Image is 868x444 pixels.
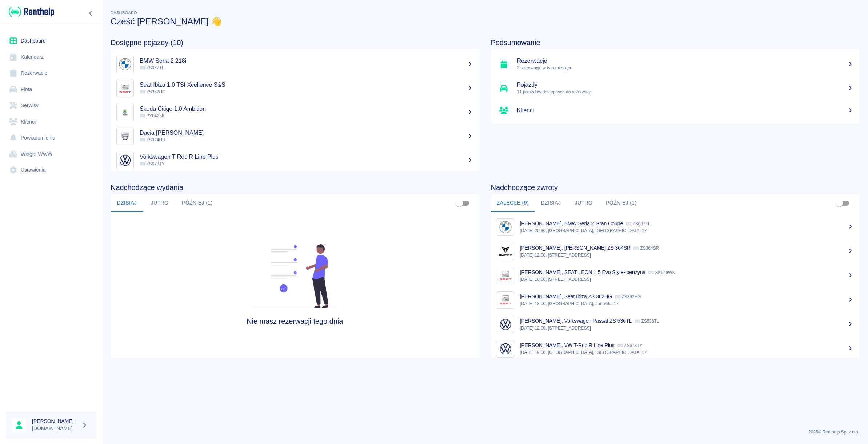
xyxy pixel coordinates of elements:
[140,161,165,166] span: ZS673TY
[517,89,854,95] p: 11 pojazdów dostępnych do rezerwacji
[520,325,854,331] p: [DATE] 12:00, [STREET_ADDRESS]
[157,317,433,326] h4: Nie masz rezerwacji tego dnia
[491,76,860,100] a: Pojazdy11 pojazdów dostępnych do rezerwacji
[491,215,860,239] a: Image[PERSON_NAME], BMW Seria 2 Gran Coupe ZS067TL[DATE] 20:30, [GEOGRAPHIC_DATA], [GEOGRAPHIC_DA...
[520,252,854,258] p: [DATE] 12:00, [STREET_ADDRESS]
[6,114,96,130] a: Klienci
[499,293,512,307] img: Image
[32,417,79,425] h6: [PERSON_NAME]
[140,137,165,142] span: ZS324UU
[6,146,96,162] a: Widget WWW
[491,336,860,361] a: Image[PERSON_NAME], VW T-Roc R Line Plus ZS673TY[DATE] 19:00, [GEOGRAPHIC_DATA], [GEOGRAPHIC_DATA...
[626,221,650,226] p: ZS067TL
[491,288,860,312] a: Image[PERSON_NAME], Seat Ibiza ZS 362HG ZS362HG[DATE] 13:00, [GEOGRAPHIC_DATA], Janosika 17
[520,276,854,283] p: [DATE] 10:00, [STREET_ADDRESS]
[535,194,567,212] button: Dzisiaj
[520,227,854,234] p: [DATE] 20:30, [GEOGRAPHIC_DATA], [GEOGRAPHIC_DATA] 17
[140,57,473,65] h5: BMW Seria 2 218i
[140,89,165,94] span: ZS362HG
[111,429,859,435] p: 2025 © Renthelp Sp. z o.o.
[140,113,164,118] span: PY04236
[491,52,860,76] a: Rezerwacje3 rezerwacje w tym miesiącu
[140,81,473,89] h5: Seat Ibiza 1.0 TSI Xcellence S&S
[491,312,860,336] a: Image[PERSON_NAME], Volkswagen Passat ZS 536TL ZS536TL[DATE] 12:00, [STREET_ADDRESS]
[6,162,96,178] a: Ustawienia
[633,246,659,251] p: ZS364SR
[111,194,143,212] button: Dzisiaj
[499,269,512,283] img: Image
[248,244,342,308] img: Fleet
[499,342,512,356] img: Image
[520,300,854,307] p: [DATE] 13:00, [GEOGRAPHIC_DATA], Janosika 17
[517,107,854,114] h5: Klienci
[567,194,600,212] button: Jutro
[491,100,860,121] a: Klienci
[32,425,79,432] p: [DOMAIN_NAME]
[118,57,132,71] img: Image
[85,8,96,18] button: Zwiń nawigację
[499,220,512,234] img: Image
[143,194,176,212] button: Jutro
[111,16,859,27] h3: Cześć [PERSON_NAME] 👋
[520,269,646,275] p: [PERSON_NAME], SEAT LEON 1.5 Evo Style- benzyna
[6,33,96,49] a: Dashboard
[517,57,854,65] h5: Rezerwacje
[176,194,219,212] button: Później (1)
[517,65,854,71] p: 3 rezerwacje w tym miesiącu
[6,81,96,98] a: Flota
[111,148,479,172] a: ImageVolkswagen T Roc R Line Plus ZS673TY
[111,11,137,15] span: Dashboard
[118,81,132,95] img: Image
[6,130,96,146] a: Powiadomienia
[648,270,675,275] p: SK948WN
[491,263,860,288] a: Image[PERSON_NAME], SEAT LEON 1.5 Evo Style- benzyna SK948WN[DATE] 10:00, [STREET_ADDRESS]
[6,6,54,18] a: Renthelp logo
[140,65,164,70] span: ZS067TL
[520,221,623,226] p: [PERSON_NAME], BMW Seria 2 Gran Coupe
[140,129,473,137] h5: Dacia [PERSON_NAME]
[491,239,860,263] a: Image[PERSON_NAME], [PERSON_NAME] ZS 364SR ZS364SR[DATE] 12:00, [STREET_ADDRESS]
[140,153,473,161] h5: Volkswagen T Roc R Line Plus
[499,318,512,331] img: Image
[118,153,132,167] img: Image
[491,194,535,212] button: Zaległe (9)
[520,349,854,356] p: [DATE] 19:00, [GEOGRAPHIC_DATA], [GEOGRAPHIC_DATA] 17
[517,81,854,89] h5: Pojazdy
[600,194,643,212] button: Później (1)
[615,294,641,299] p: ZS362HG
[832,196,846,210] span: Pokaż przypisane tylko do mnie
[6,49,96,65] a: Kalendarz
[520,342,615,348] p: [PERSON_NAME], VW T-Roc R Line Plus
[6,65,96,81] a: Rezerwacje
[452,196,466,210] span: Pokaż przypisane tylko do mnie
[118,105,132,119] img: Image
[111,183,479,192] h4: Nadchodzące wydania
[111,52,479,76] a: ImageBMW Seria 2 218i ZS067TL
[617,343,643,348] p: ZS673TY
[140,105,473,113] h5: Skoda Citigo 1.0 Ambition
[118,129,132,143] img: Image
[9,6,54,18] img: Renthelp logo
[111,124,479,148] a: ImageDacia [PERSON_NAME] ZS324UU
[635,319,659,324] p: ZS536TL
[491,183,860,192] h4: Nadchodzące zwroty
[520,245,631,251] p: [PERSON_NAME], [PERSON_NAME] ZS 364SR
[6,97,96,114] a: Serwisy
[111,38,479,47] h4: Dostępne pojazdy (10)
[491,38,860,47] h4: Podsumowanie
[520,318,632,324] p: [PERSON_NAME], Volkswagen Passat ZS 536TL
[111,76,479,100] a: ImageSeat Ibiza 1.0 TSI Xcellence S&S ZS362HG
[499,245,512,258] img: Image
[111,100,479,124] a: ImageSkoda Citigo 1.0 Ambition PY04236
[520,294,612,299] p: [PERSON_NAME], Seat Ibiza ZS 362HG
